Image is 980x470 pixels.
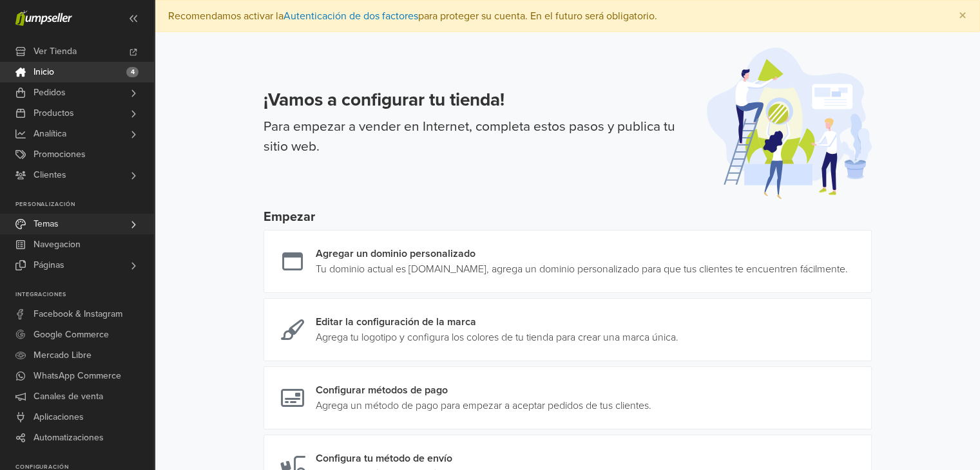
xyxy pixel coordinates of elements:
p: Personalización [15,201,154,209]
p: Integraciones [15,291,154,299]
span: 4 [126,67,139,77]
span: Inicio [34,62,54,82]
span: Clientes [34,165,66,185]
span: Facebook & Instagram [34,304,122,324]
span: Mercado Libre [34,345,91,366]
span: Ver Tienda [34,41,77,62]
span: WhatsApp Commerce [34,366,121,386]
span: Aplicaciones [34,407,84,428]
button: Close [946,1,979,32]
span: × [959,6,966,25]
span: Google Commerce [34,324,109,345]
p: Para empezar a vender en Internet, completa estos pasos y publica tu sitio web. [264,117,691,157]
span: Analítica [34,124,66,144]
span: Navegacion [34,234,81,255]
span: Páginas [34,255,64,276]
h5: Empezar [264,209,872,225]
img: onboarding-illustration-afe561586f57c9d3ab25.svg [707,48,872,199]
h3: ¡Vamos a configurar tu tienda! [264,89,691,111]
span: Automatizaciones [34,428,104,448]
a: Autenticación de dos factores [283,10,418,23]
span: Pedidos [34,82,66,103]
span: Promociones [34,144,86,165]
span: Productos [34,103,74,124]
span: Canales de venta [34,386,103,407]
span: Temas [34,214,59,234]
